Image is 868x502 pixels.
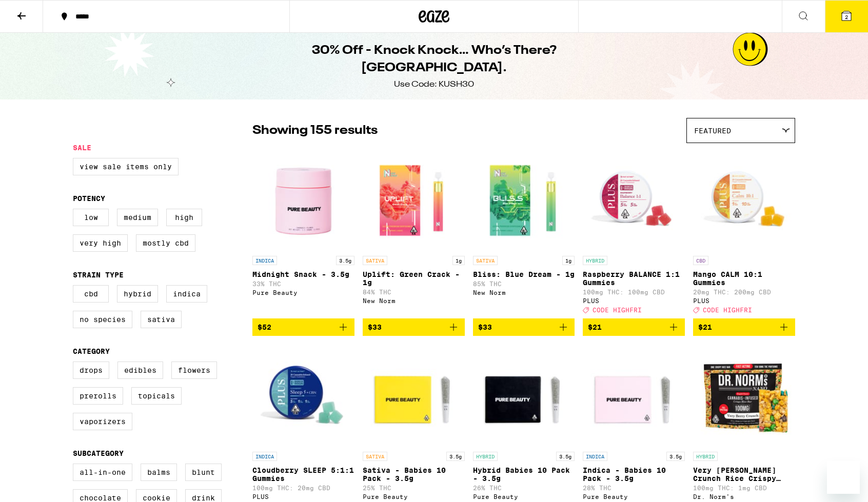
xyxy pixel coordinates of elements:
span: $33 [368,323,382,331]
a: Open page for Uplift: Green Crack - 1g from New Norm [363,148,465,318]
img: Pure Beauty - Hybrid Babies 10 Pack - 3.5g [473,344,575,447]
p: 84% THC [363,289,465,295]
label: Medium [117,209,158,226]
label: CBD [73,285,109,303]
label: Very High [73,234,128,252]
label: Mostly CBD [136,234,195,252]
p: Cloudberry SLEEP 5:1:1 Gummies [252,466,354,483]
p: Mango CALM 10:1 Gummies [693,270,795,287]
legend: Subcategory [73,449,124,457]
a: Open page for Raspberry BALANCE 1:1 Gummies from PLUS [583,148,685,318]
p: 1g [562,256,575,265]
p: Indica - Babies 10 Pack - 3.5g [583,466,685,483]
img: New Norm - Uplift: Green Crack - 1g [363,148,465,251]
p: 100mg THC: 1mg CBD [693,485,795,491]
label: All-In-One [73,464,132,481]
div: Pure Beauty [363,493,465,500]
div: New Norm [363,297,465,304]
label: High [166,209,202,226]
div: Dr. Norm's [693,493,795,500]
div: Pure Beauty [473,493,575,500]
p: 25% THC [363,485,465,491]
p: 28% THC [583,485,685,491]
p: 3.5g [446,452,465,461]
label: Blunt [185,464,222,481]
label: Vaporizers [73,413,132,430]
span: $33 [478,323,492,331]
p: Sativa - Babies 10 Pack - 3.5g [363,466,465,483]
span: $21 [698,323,712,331]
img: Dr. Norm's - Very Berry Crunch Rice Crispy Treat [693,344,795,447]
button: Add to bag [693,318,795,336]
label: Drops [73,362,109,379]
label: Flowers [171,362,217,379]
img: Pure Beauty - Midnight Snack - 3.5g [252,148,354,251]
p: Showing 155 results [252,122,378,139]
label: Edibles [117,362,163,379]
p: Hybrid Babies 10 Pack - 3.5g [473,466,575,483]
p: 26% THC [473,485,575,491]
button: Add to bag [583,318,685,336]
label: No Species [73,311,132,328]
img: Pure Beauty - Indica - Babies 10 Pack - 3.5g [583,344,685,447]
p: Midnight Snack - 3.5g [252,270,354,278]
button: Add to bag [363,318,465,336]
span: Featured [694,127,731,135]
label: Indica [166,285,207,303]
div: Pure Beauty [583,493,685,500]
button: Add to bag [473,318,575,336]
p: 100mg THC: 20mg CBD [252,485,354,491]
img: PLUS - Raspberry BALANCE 1:1 Gummies [583,148,685,251]
div: Use Code: KUSH30 [394,79,474,90]
a: Open page for Midnight Snack - 3.5g from Pure Beauty [252,148,354,318]
span: CODE HIGHFRI [593,307,642,313]
p: INDICA [583,452,607,461]
span: $21 [588,323,602,331]
label: Prerolls [73,387,123,405]
p: Bliss: Blue Dream - 1g [473,270,575,278]
p: 33% THC [252,280,354,287]
div: PLUS [252,493,354,500]
p: 100mg THC: 100mg CBD [583,289,685,295]
p: INDICA [252,256,277,265]
p: 3.5g [336,256,354,265]
legend: Category [73,347,110,355]
div: Pure Beauty [252,289,354,296]
button: 2 [825,1,868,32]
p: Raspberry BALANCE 1:1 Gummies [583,270,685,287]
h1: 30% Off - Knock Knock… Who’s There? [GEOGRAPHIC_DATA]. [247,42,621,77]
p: Uplift: Green Crack - 1g [363,270,465,287]
p: SATIVA [473,256,498,265]
p: INDICA [252,452,277,461]
div: New Norm [473,289,575,296]
p: 20mg THC: 200mg CBD [693,289,795,295]
p: HYBRID [473,452,498,461]
legend: Sale [73,144,91,152]
p: 3.5g [556,452,575,461]
p: 85% THC [473,280,575,287]
label: Balms [141,464,177,481]
label: Low [73,209,109,226]
legend: Potency [73,194,105,203]
button: Add to bag [252,318,354,336]
iframe: Button to launch messaging window [827,461,860,494]
img: Pure Beauty - Sativa - Babies 10 Pack - 3.5g [363,344,465,447]
div: PLUS [583,297,685,304]
p: 3.5g [666,452,685,461]
p: HYBRID [693,452,718,461]
p: Very [PERSON_NAME] Crunch Rice Crispy Treat [693,466,795,483]
p: HYBRID [583,256,607,265]
span: 2 [845,14,848,20]
span: CODE HIGHFRI [703,307,752,313]
div: PLUS [693,297,795,304]
img: PLUS - Cloudberry SLEEP 5:1:1 Gummies [252,344,354,447]
img: PLUS - Mango CALM 10:1 Gummies [693,148,795,251]
a: Open page for Mango CALM 10:1 Gummies from PLUS [693,148,795,318]
p: SATIVA [363,256,387,265]
img: New Norm - Bliss: Blue Dream - 1g [473,148,575,251]
a: Open page for Bliss: Blue Dream - 1g from New Norm [473,148,575,318]
label: Hybrid [117,285,158,303]
label: Sativa [141,311,182,328]
label: Topicals [131,387,182,405]
p: SATIVA [363,452,387,461]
